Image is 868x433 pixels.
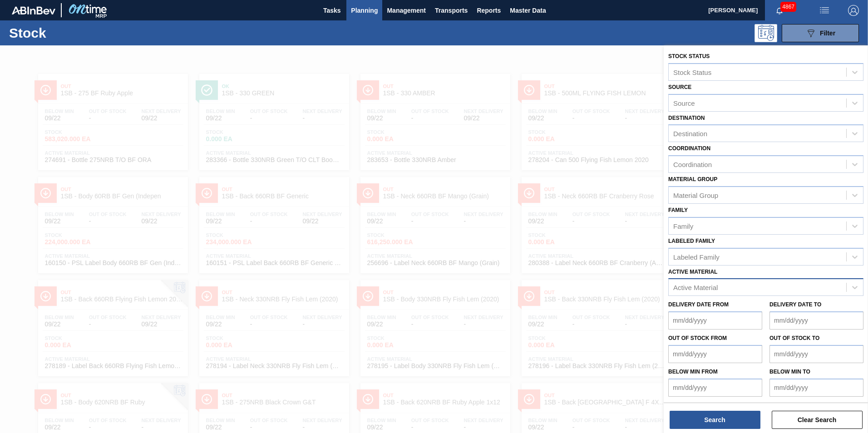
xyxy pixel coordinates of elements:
input: mm/dd/yyyy [769,345,863,363]
span: Planning [351,5,378,16]
button: Filter [782,24,859,42]
img: TNhmsLtSVTkK8tSr43FrP2fwEKptu5GPRR3wAAAABJRU5ErkJggg== [12,6,55,15]
span: Tasks [322,5,342,16]
button: Notifications [765,4,794,17]
label: Labeled Family [668,238,715,244]
img: Logout [848,5,859,16]
label: Below Min to [769,369,810,375]
input: mm/dd/yyyy [668,311,762,330]
input: mm/dd/yyyy [769,311,863,330]
span: Reports [477,5,501,16]
label: Delivery Date from [668,301,729,308]
div: Source [673,99,695,107]
h1: Stock [9,28,145,38]
label: Below Min from [668,369,718,375]
label: Out of Stock from [668,335,727,341]
label: Material Group [668,176,717,182]
div: Labeled Family [673,253,720,261]
div: Destination [673,130,707,138]
div: Stock Status [673,68,711,76]
span: Filter [820,30,835,37]
span: Transports [435,5,468,16]
label: Out of Stock to [769,335,819,341]
div: Coordination [673,161,712,168]
input: mm/dd/yyyy [769,379,863,397]
span: Management [387,5,426,16]
div: Material Group [673,191,718,199]
span: 4867 [780,2,796,12]
div: Family [673,222,693,230]
div: Active Material [673,284,718,291]
label: Stock Status [668,53,710,59]
span: Master Data [510,5,546,16]
label: Source [668,84,691,90]
div: Programming: no user selected [755,24,777,42]
input: mm/dd/yyyy [668,379,762,397]
label: Delivery Date to [769,301,821,308]
label: Destination [668,115,705,121]
img: userActions [819,5,830,16]
label: Active Material [668,269,717,275]
input: mm/dd/yyyy [668,345,762,363]
label: Family [668,207,688,213]
label: Coordination [668,145,710,152]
